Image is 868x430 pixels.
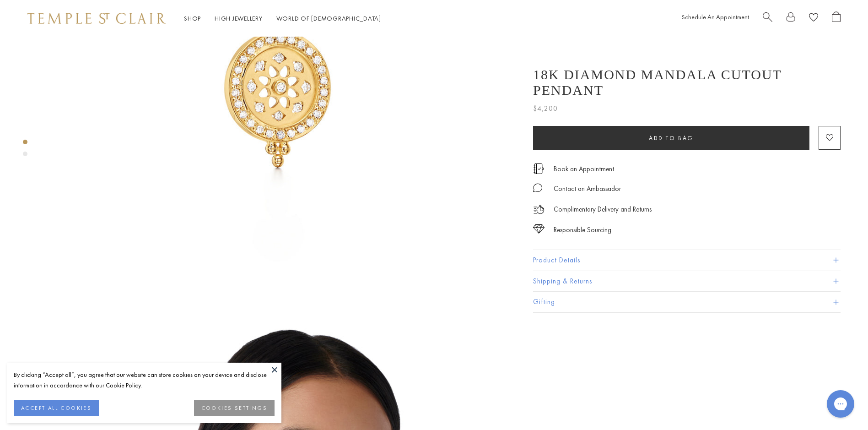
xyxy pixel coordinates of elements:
p: Complimentary Delivery and Returns [554,204,652,215]
a: ShopShop [184,14,201,22]
a: Search [763,11,772,26]
div: Contact an Ambassador [554,183,621,195]
iframe: Gorgias live chat messenger [822,387,859,421]
img: Temple St. Clair [27,13,166,24]
img: MessageIcon-01_2.svg [533,183,542,192]
button: Shipping & Returns [533,271,841,292]
button: COOKIES SETTINGS [194,400,275,416]
a: Book an Appointment [554,164,614,174]
a: World of [DEMOGRAPHIC_DATA]World of [DEMOGRAPHIC_DATA] [276,14,381,22]
button: Product Details [533,250,841,271]
div: By clicking “Accept all”, you agree that our website can store cookies on your device and disclos... [14,370,275,391]
span: $4,200 [533,103,558,114]
div: Product gallery navigation [23,137,27,163]
a: Open Shopping Bag [832,11,841,26]
span: Add to bag [649,134,694,142]
button: Add to bag [533,126,809,150]
button: Gifting [533,292,841,312]
button: ACCEPT ALL COOKIES [14,400,99,416]
img: icon_delivery.svg [533,204,545,215]
a: Schedule An Appointment [682,13,749,21]
img: icon_sourcing.svg [533,224,545,234]
a: High JewelleryHigh Jewellery [215,14,263,22]
h1: 18K Diamond Mandala Cutout Pendant [533,67,841,98]
div: Responsible Sourcing [554,224,611,236]
img: icon_appointment.svg [533,163,544,174]
a: View Wishlist [809,11,818,26]
nav: Main navigation [184,13,381,24]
